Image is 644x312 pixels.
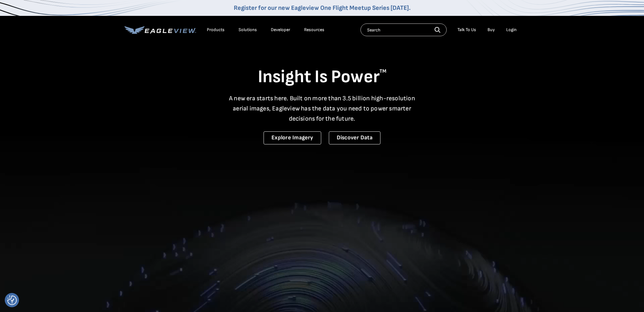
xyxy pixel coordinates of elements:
a: Register for our new Eagleview One Flight Meetup Series [DATE]. [234,4,411,12]
div: Products [207,27,225,33]
sup: TM [379,68,386,74]
div: Resources [304,27,324,33]
div: Login [506,27,517,33]
input: Search [360,23,447,36]
a: Discover Data [329,131,380,144]
h1: Insight Is Power [124,66,520,88]
div: Talk To Us [457,27,476,33]
p: A new era starts here. Built on more than 3.5 billion high-resolution aerial images, Eagleview ha... [225,93,419,124]
a: Explore Imagery [264,131,321,144]
a: Buy [488,27,495,33]
a: Developer [271,27,290,33]
div: Solutions [239,27,257,33]
button: Consent Preferences [7,295,17,305]
img: Revisit consent button [7,295,17,305]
